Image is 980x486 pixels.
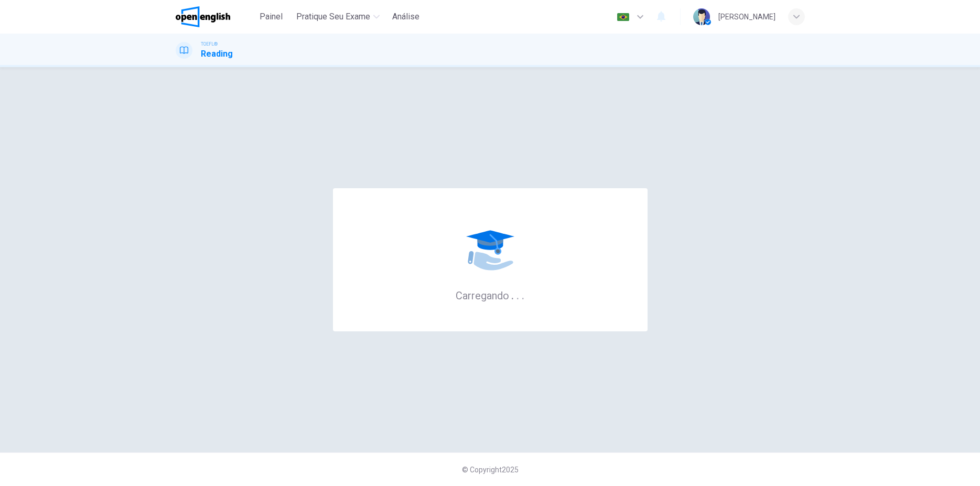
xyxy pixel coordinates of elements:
[511,286,514,303] h6: .
[462,466,519,474] span: © Copyright 2025
[388,7,424,26] button: Análise
[176,6,255,27] a: OpenEnglish logo
[718,10,776,23] div: [PERSON_NAME]
[516,286,520,303] h6: .
[176,6,231,27] img: OpenEnglish logo
[292,7,384,26] button: Pratique seu exame
[254,7,288,26] button: Painel
[693,8,710,25] img: Profile picture
[456,288,525,302] h6: Carregando
[617,13,630,21] img: pt
[201,48,233,60] h1: Reading
[201,40,218,48] span: TOEFL®
[260,10,283,23] span: Painel
[521,286,525,303] h6: .
[392,10,419,23] span: Análise
[296,10,370,23] span: Pratique seu exame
